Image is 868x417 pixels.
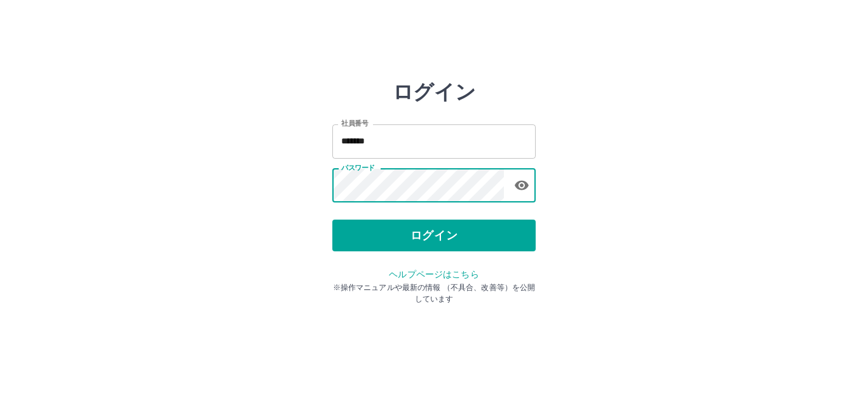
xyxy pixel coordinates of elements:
[332,282,536,305] p: ※操作マニュアルや最新の情報 （不具合、改善等）を公開しています
[393,80,476,104] h2: ログイン
[332,220,536,251] button: ログイン
[389,269,478,279] a: ヘルプページはこちら
[341,119,368,128] label: 社員番号
[341,163,375,173] label: パスワード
